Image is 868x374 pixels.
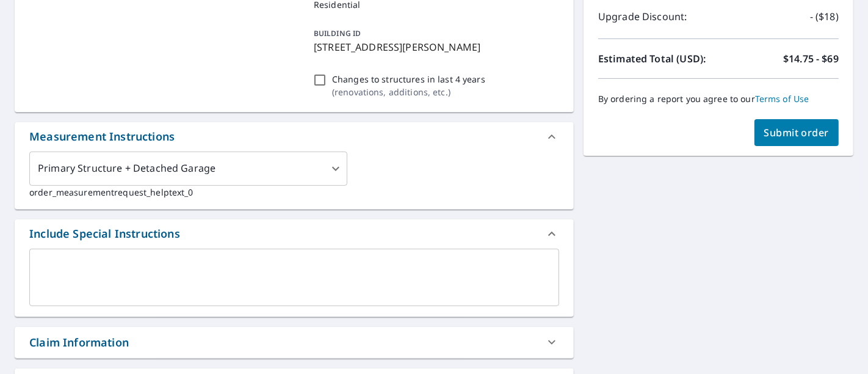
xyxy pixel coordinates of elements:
p: ( renovations, additions, etc. ) [332,86,485,98]
p: [STREET_ADDRESS][PERSON_NAME] [314,40,554,54]
div: Measurement Instructions [15,122,574,152]
p: - ($18) [810,9,839,24]
div: Claim Information [15,327,574,358]
div: Measurement Instructions [29,128,175,145]
div: Primary Structure + Detached Garage [29,152,347,186]
span: Submit order [764,126,830,139]
p: By ordering a report you agree to our [598,94,839,105]
p: $14.75 - $69 [783,51,839,66]
div: Include Special Instructions [15,219,574,249]
div: Include Special Instructions [29,226,180,242]
p: Upgrade Discount: [598,9,718,24]
p: BUILDING ID [314,28,361,38]
p: Estimated Total (USD): [598,51,718,66]
button: Submit order [754,119,839,146]
p: order_measurementrequest_helptext_0 [29,186,559,199]
div: Claim Information [29,334,129,351]
p: Changes to structures in last 4 years [332,73,485,86]
a: Terms of Use [755,93,809,105]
